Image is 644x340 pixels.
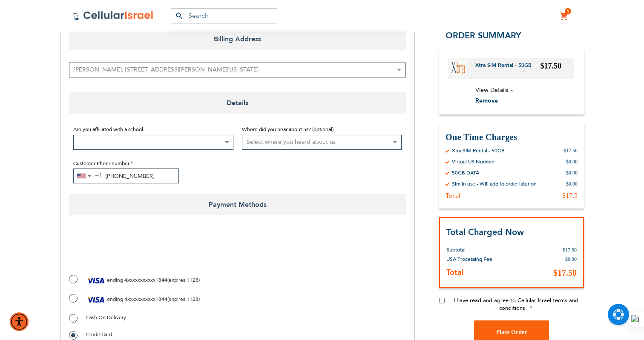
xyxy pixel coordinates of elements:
[86,331,112,338] span: Credit Card
[452,147,505,154] div: Xtra SIM Rental - 50GB
[446,256,492,263] span: USA Processing Fee
[562,191,578,200] div: $17.5
[566,180,578,187] div: $0.00
[69,194,406,215] span: Payment Methods
[73,126,143,133] span: Are you affiliated with a school
[496,329,527,335] span: Place Order
[446,239,513,254] th: Subtotal
[86,314,126,321] span: Cash On Delivery
[69,234,198,268] iframe: reCAPTCHA
[74,169,102,183] button: Selected country
[452,158,495,165] div: Virtual US Number
[563,247,577,253] span: $17.50
[124,296,167,303] span: 4xxxxxxxxxxx1844
[452,180,537,187] div: Sim in use - Will add to order later on
[171,9,277,23] input: Search
[86,293,106,306] img: Visa
[107,296,123,303] span: ending
[169,277,185,283] span: expires
[86,274,106,287] img: Visa
[446,191,460,200] div: Total
[475,86,508,94] span: View Details
[560,11,569,22] a: 1
[540,62,562,70] span: $17.50
[69,274,200,287] label: ( : )
[475,62,538,75] a: Xtra SIM Rental - 50GB
[446,226,524,238] strong: Total Charged Now
[69,92,406,114] span: Details
[187,277,198,283] span: 1128
[107,277,123,283] span: ending
[553,268,577,277] span: $17.50
[446,267,464,278] strong: Total
[73,11,154,21] img: Cellular Israel Logo
[124,277,167,283] span: 4xxxxxxxxxxx1844
[73,160,129,167] span: Customer Phonenumber
[242,126,333,133] span: Where did you hear about us? (optional)
[187,296,198,303] span: 1128
[10,312,29,331] div: Accessibility Menu
[169,296,185,303] span: expires
[446,30,521,41] span: Order Summary
[451,60,466,75] img: Xtra SIM Rental - 50GB
[563,147,578,154] div: $17.50
[69,293,200,306] label: ( : )
[565,256,577,262] span: $0.00
[475,97,498,105] span: Remove
[566,169,578,176] div: $0.00
[454,297,578,312] span: I have read and agree to Cellular Israel terms and conditions.
[452,169,479,176] div: 50GB DATA
[446,131,578,143] h3: One Time Charges
[73,169,179,183] input: e.g. 201-555-0123
[69,29,406,50] span: Billing Address
[95,171,102,181] div: +1
[566,158,578,165] div: $0.00
[566,8,569,15] span: 1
